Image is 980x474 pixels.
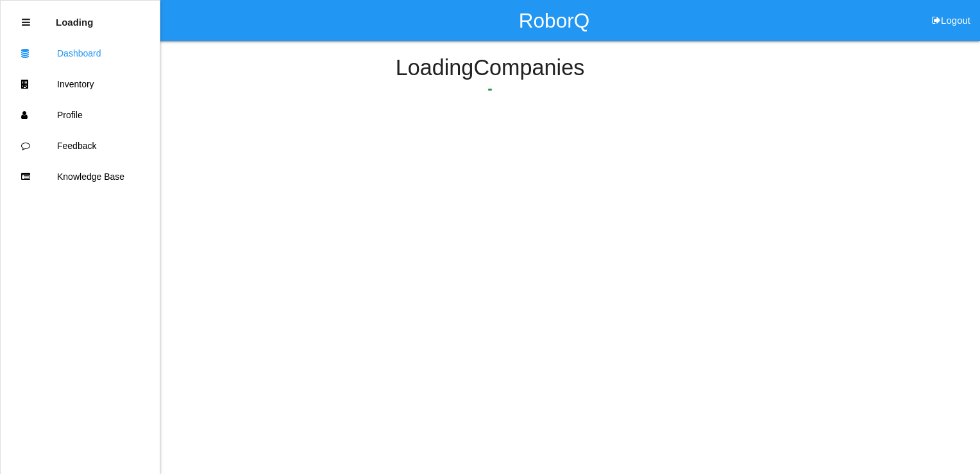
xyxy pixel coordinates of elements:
[1,130,160,161] a: Feedback
[1,38,160,69] a: Dashboard
[1,100,160,130] a: Profile
[56,7,93,28] p: Loading
[1,69,160,100] a: Inventory
[1,161,160,192] a: Knowledge Base
[22,7,30,38] div: Close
